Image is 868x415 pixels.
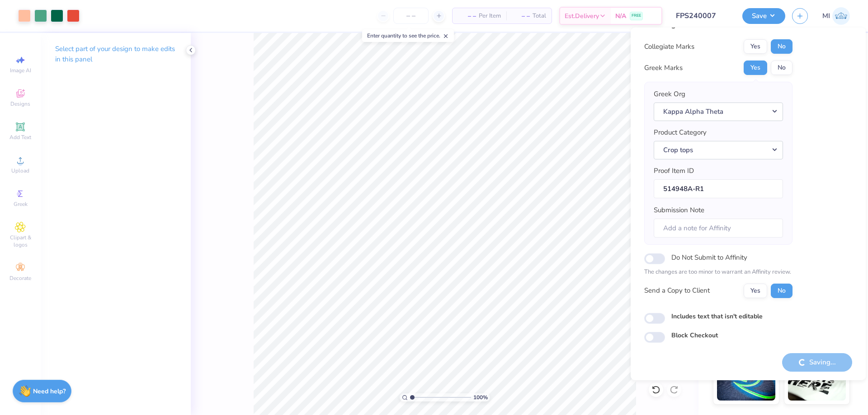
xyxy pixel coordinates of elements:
button: No [771,61,793,75]
span: N/A [615,11,626,21]
button: No [771,39,793,54]
span: 100 % [473,393,488,401]
button: Crop tops [654,141,783,159]
span: Total [533,11,546,21]
button: Save [742,8,785,24]
label: Greek Org [654,89,685,99]
p: The changes are too minor to warrant an Affinity review. [644,268,793,277]
span: Per Item [479,11,501,21]
label: Do Not Submit to Affinity [671,252,747,263]
div: Collegiate Marks [644,42,694,52]
input: Untitled Design [669,7,736,25]
a: MI [822,7,850,25]
strong: Need help? [33,387,66,396]
span: Decorate [9,275,31,282]
span: Clipart & logos [5,234,36,248]
button: Yes [744,61,767,75]
button: Kappa Alpha Theta [654,103,783,121]
label: Block Checkout [671,331,718,340]
label: Includes text that isn't editable [671,312,763,321]
input: Add a note for Affinity [654,219,783,238]
span: Greek [14,201,28,208]
span: MI [822,11,830,21]
button: Yes [744,39,767,54]
span: Designs [10,100,30,107]
img: Mark Isaac [832,7,850,25]
span: Est. Delivery [565,11,599,21]
button: Yes [744,284,767,298]
span: Upload [11,167,29,174]
span: – – [458,11,476,21]
label: Submission Note [654,205,704,215]
span: – – [512,11,530,21]
div: Greek Marks [644,63,683,73]
span: Add Text [9,134,31,141]
div: Enter quantity to see the price. [362,29,454,42]
p: Select part of your design to make edits in this panel [55,44,176,65]
div: Send a Copy to Client [644,285,710,296]
button: No [771,284,793,298]
label: Proof Item ID [654,166,694,176]
span: FREE [632,13,641,19]
span: Image AI [10,67,31,74]
label: Product Category [654,127,707,138]
input: – – [393,8,429,24]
